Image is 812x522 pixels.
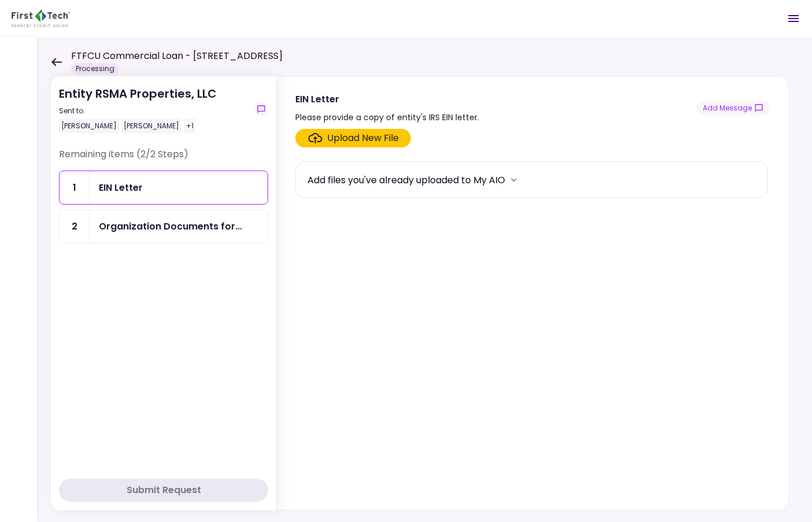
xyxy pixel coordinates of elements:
div: +1 [184,119,196,134]
div: EIN LetterPlease provide a copy of entity's IRS EIN letter.show-messagesClick here to upload the ... [276,76,789,510]
div: Entity RSMA Properties, LLC [59,85,217,134]
div: Sent to: [59,106,217,116]
div: [PERSON_NAME] [121,119,181,134]
a: 1EIN Letter [59,171,268,205]
div: EIN Letter [295,92,479,106]
div: Remaining items (2/2 Steps) [59,147,268,171]
span: Click here to upload the required document [295,129,411,147]
div: Add files you've already uploaded to My AIO [307,173,505,187]
button: Open menu [780,5,807,32]
button: more [505,171,522,188]
div: Processing [71,63,119,75]
div: 2 [60,210,90,243]
div: EIN Letter [99,180,143,195]
div: Submit Request [127,483,201,497]
a: 2Organization Documents for Related Entity [59,209,268,243]
button: Submit Request [59,479,268,502]
div: [PERSON_NAME] [59,119,119,134]
button: show-messages [254,102,268,116]
div: Organization Documents for Related Entity [99,219,242,234]
h1: FTFCU Commercial Loan - [STREET_ADDRESS] [71,49,283,63]
div: 1 [60,171,90,204]
button: show-messages [696,101,770,116]
div: Please provide a copy of entity's IRS EIN letter. [295,110,479,124]
img: Partner icon [12,10,70,27]
div: Upload New File [327,131,399,145]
